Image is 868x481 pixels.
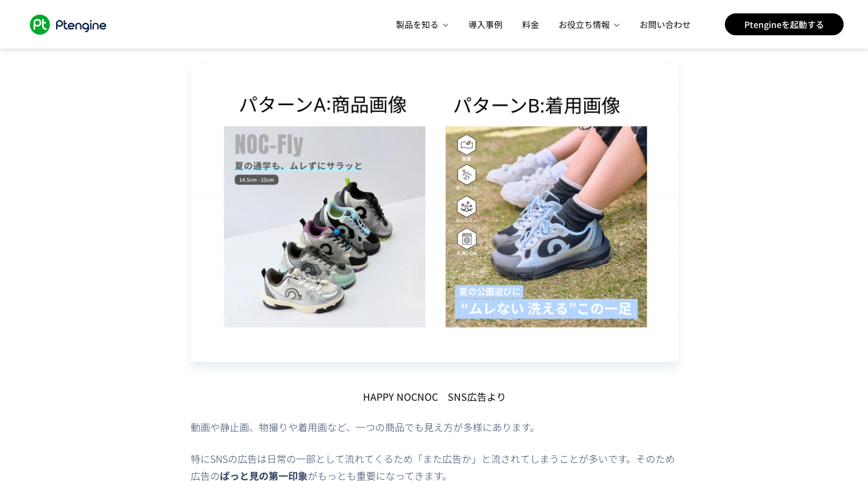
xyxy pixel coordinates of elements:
[559,18,611,30] span: お役立ち情報
[522,18,539,30] span: 料金
[725,13,844,35] a: Ptengineを起動する
[640,18,691,30] span: お問い合わせ
[191,418,678,435] p: 動画や静止画、物撮りや着用画など、一つの商品でも見え方が多様にあります。
[191,389,678,404] figcaption: HAPPY NOCNOC SNS広告より
[396,18,440,30] span: 製品を知る
[468,18,503,30] span: 導入事例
